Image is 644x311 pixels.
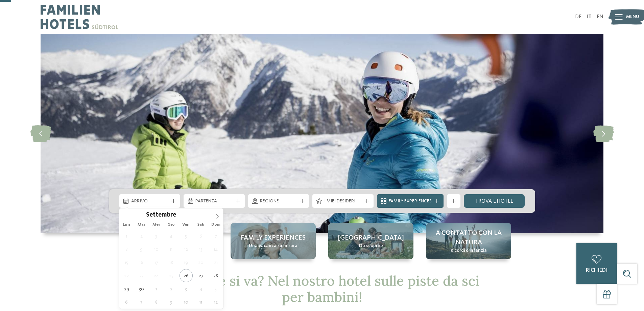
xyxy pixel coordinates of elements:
[194,229,208,243] span: Settembre 6, 2025
[180,243,193,256] span: Settembre 12, 2025
[359,243,383,249] span: Da scoprire
[597,14,603,20] a: EN
[426,223,511,259] a: Hotel sulle piste da sci per bambini: divertimento senza confini A contatto con la natura Ricordi...
[209,295,222,309] span: Ottobre 12, 2025
[193,223,208,227] span: Sab
[120,269,133,282] span: Settembre 22, 2025
[120,229,133,243] span: Settembre 1, 2025
[180,256,193,269] span: Settembre 19, 2025
[150,295,163,309] span: Ottobre 8, 2025
[180,229,193,243] span: Settembre 5, 2025
[120,256,133,269] span: Settembre 15, 2025
[209,282,222,295] span: Ottobre 5, 2025
[194,269,208,282] span: Settembre 27, 2025
[249,243,297,249] span: Una vacanza su misura
[164,223,178,227] span: Gio
[241,233,306,243] span: Family experiences
[176,211,198,218] input: Year
[150,256,163,269] span: Settembre 17, 2025
[209,256,222,269] span: Settembre 21, 2025
[208,223,223,227] span: Dom
[194,282,208,295] span: Ottobre 4, 2025
[180,282,193,295] span: Ottobre 3, 2025
[165,272,479,306] span: Dov’è che si va? Nel nostro hotel sulle piste da sci per bambini!
[165,243,178,256] span: Settembre 11, 2025
[150,269,163,282] span: Settembre 24, 2025
[209,269,222,282] span: Settembre 28, 2025
[119,223,134,227] span: Lun
[146,212,176,219] span: Settembre
[194,243,208,256] span: Settembre 13, 2025
[324,198,362,205] span: I miei desideri
[576,243,617,284] a: richiedi
[131,198,169,205] span: Arrivo
[135,295,148,309] span: Ottobre 7, 2025
[209,229,222,243] span: Settembre 7, 2025
[165,269,178,282] span: Settembre 25, 2025
[41,34,603,233] img: Hotel sulle piste da sci per bambini: divertimento senza confini
[575,14,581,20] a: DE
[195,198,233,205] span: Partenza
[587,14,592,20] a: IT
[180,269,193,282] span: Settembre 26, 2025
[586,268,607,273] span: richiedi
[150,282,163,295] span: Ottobre 1, 2025
[165,229,178,243] span: Settembre 4, 2025
[626,14,639,20] span: Menu
[120,243,133,256] span: Settembre 8, 2025
[178,223,193,227] span: Ven
[120,295,133,309] span: Ottobre 6, 2025
[451,247,487,254] span: Ricordi d’infanzia
[433,228,504,247] span: A contatto con la natura
[120,282,133,295] span: Settembre 29, 2025
[135,243,148,256] span: Settembre 9, 2025
[231,223,316,259] a: Hotel sulle piste da sci per bambini: divertimento senza confini Family experiences Una vacanza s...
[338,233,404,243] span: [GEOGRAPHIC_DATA]
[209,243,222,256] span: Settembre 14, 2025
[194,256,208,269] span: Settembre 20, 2025
[135,282,148,295] span: Settembre 30, 2025
[389,198,432,205] span: Family Experiences
[328,223,413,259] a: Hotel sulle piste da sci per bambini: divertimento senza confini [GEOGRAPHIC_DATA] Da scoprire
[165,295,178,309] span: Ottobre 9, 2025
[150,243,163,256] span: Settembre 10, 2025
[180,295,193,309] span: Ottobre 10, 2025
[260,198,297,205] span: Regione
[165,256,178,269] span: Settembre 18, 2025
[134,223,149,227] span: Mar
[135,269,148,282] span: Settembre 23, 2025
[150,229,163,243] span: Settembre 3, 2025
[464,194,525,208] a: trova l’hotel
[165,282,178,295] span: Ottobre 2, 2025
[194,295,208,309] span: Ottobre 11, 2025
[149,223,164,227] span: Mer
[135,256,148,269] span: Settembre 16, 2025
[135,229,148,243] span: Settembre 2, 2025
